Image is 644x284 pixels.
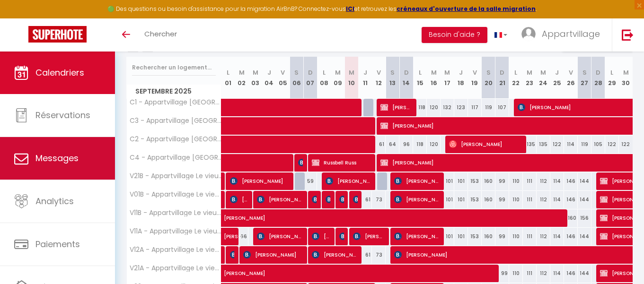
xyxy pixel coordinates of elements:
abbr: V [569,68,573,77]
div: 160 [482,191,495,208]
span: [PERSON_NAME] [312,227,330,245]
div: 146 [564,191,578,208]
th: 20 [482,57,495,99]
a: [PERSON_NAME] [221,209,235,227]
abbr: M [349,68,354,77]
th: 21 [495,57,509,99]
abbr: M [444,68,450,77]
abbr: J [555,68,559,77]
span: V01B - Appartvillage Le vieux Vichy N°01B [128,191,223,198]
span: Réservations [35,109,90,121]
th: 07 [303,57,317,99]
div: 99 [495,228,509,245]
div: 112 [537,191,550,208]
div: 101 [454,191,468,208]
span: V11B - Appartvillage Le vieux Vichy N°11B [128,209,223,216]
a: [PERSON_NAME] [221,228,235,246]
div: 153 [468,191,482,208]
div: 144 [578,191,591,208]
span: Calendriers [35,67,84,78]
th: 14 [399,57,413,99]
div: 110 [509,228,523,245]
abbr: M [623,68,629,77]
img: Super Booking [28,26,87,43]
th: 25 [550,57,564,99]
abbr: D [596,68,600,77]
abbr: D [500,68,504,77]
div: 160 [482,172,495,190]
span: V12A - Appartvillage Le vieux Vichy N°12 A [128,246,223,253]
span: [PERSON_NAME] [449,135,522,153]
th: 04 [262,57,276,99]
div: 101 [441,191,454,208]
th: 11 [358,57,372,99]
abbr: L [514,68,517,77]
span: [PERSON_NAME] [224,223,246,241]
div: 112 [537,228,550,245]
a: [PERSON_NAME] [221,191,226,209]
th: 12 [372,57,386,99]
th: 22 [509,57,523,99]
span: [PERSON_NAME] [312,190,317,208]
span: [PERSON_NAME] [394,227,440,245]
span: Septembre 2025 [127,85,221,98]
div: 114 [564,136,578,153]
abbr: M [253,68,258,77]
div: 110 [509,191,523,208]
div: 122 [550,136,564,153]
div: 144 [578,172,591,190]
a: [PERSON_NAME] [221,246,226,264]
span: [PERSON_NAME] [353,227,385,245]
span: [PERSON_NAME] [230,190,248,208]
span: [PERSON_NAME] [326,190,330,208]
div: 73 [372,191,386,208]
th: 03 [248,57,262,99]
abbr: J [267,68,271,77]
span: [PERSON_NAME] [312,246,358,264]
div: 119 [578,136,591,153]
th: 18 [454,57,468,99]
th: 23 [523,57,537,99]
abbr: L [610,68,613,77]
span: Messages [35,152,79,164]
div: 153 [468,172,482,190]
span: [PERSON_NAME] [380,98,413,116]
abbr: S [294,68,299,77]
th: 19 [468,57,482,99]
div: 135 [523,136,537,153]
div: 114 [550,228,564,245]
span: [PERSON_NAME] [243,246,303,264]
div: 123 [454,99,468,116]
th: 16 [427,57,441,99]
button: Ouvrir le widget de chat LiveChat [8,4,36,32]
th: 10 [344,57,358,99]
div: 144 [578,228,591,245]
abbr: V [281,68,285,77]
span: Paiements [35,238,80,250]
abbr: L [323,68,326,77]
th: 24 [537,57,550,99]
abbr: L [227,68,229,77]
a: ... Appartvillage [514,18,612,52]
div: 111 [523,191,537,208]
th: 27 [578,57,591,99]
th: 13 [386,57,399,99]
div: 101 [454,172,468,190]
span: Analytics [35,195,74,207]
div: 101 [441,228,454,245]
div: 59 [303,172,317,190]
img: logout [622,29,634,41]
a: [PERSON_NAME] [221,265,235,283]
th: 15 [413,57,427,99]
div: 153 [468,228,482,245]
div: 61 [358,246,372,264]
span: [PERSON_NAME] [230,172,290,190]
th: 29 [605,57,619,99]
abbr: S [390,68,395,77]
div: 114 [550,191,564,208]
th: 01 [221,57,235,99]
div: 112 [537,172,550,190]
div: 119 [482,99,495,116]
span: C3 - Appartvillage [GEOGRAPHIC_DATA] N°3 [128,117,223,124]
div: 122 [605,136,619,153]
